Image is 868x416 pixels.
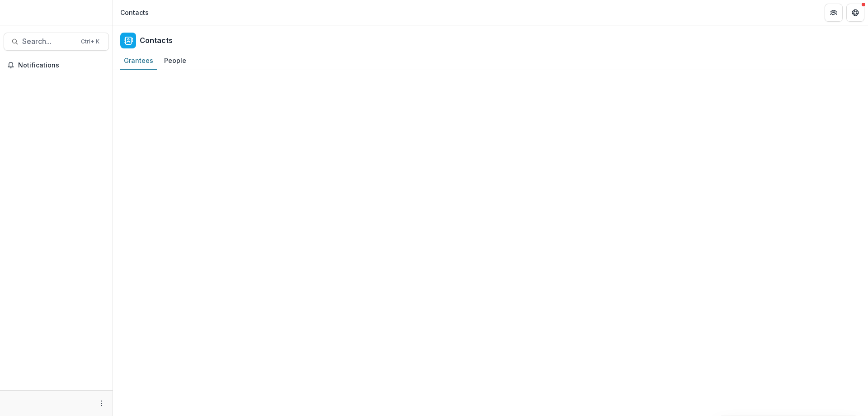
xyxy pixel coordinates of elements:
div: Contacts [120,8,149,17]
div: Ctrl + K [79,37,101,47]
a: Grantees [120,52,157,70]
span: Notifications [18,62,105,69]
span: Search... [22,37,75,46]
a: People [160,52,190,70]
button: Notifications [4,58,109,72]
h2: Contacts [140,36,173,45]
div: People [160,54,190,67]
button: Get Help [846,4,864,22]
button: Partners [825,4,843,22]
div: Grantees [120,54,157,67]
button: More [96,398,107,409]
button: Search... [4,33,109,51]
nav: breadcrumb [117,6,152,19]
